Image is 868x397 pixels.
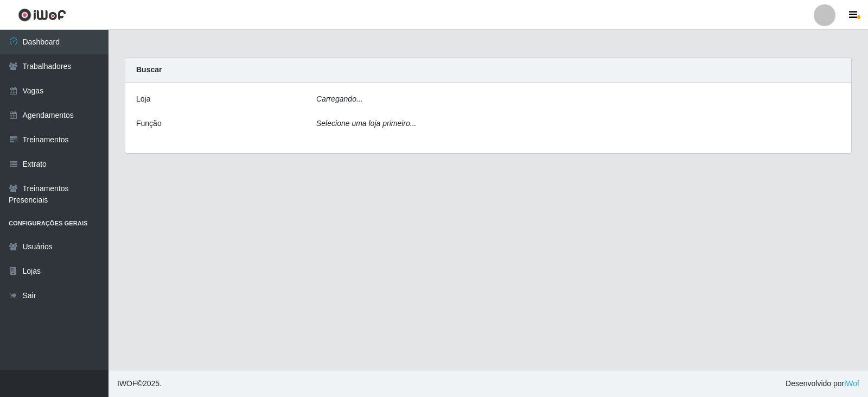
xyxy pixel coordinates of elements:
a: iWof [844,379,859,388]
i: Selecione uma loja primeiro... [316,119,416,128]
span: Desenvolvido por [786,378,859,389]
span: © 2025 . [117,378,162,389]
img: CoreUI Logo [18,8,66,22]
i: Carregando... [316,94,363,103]
strong: Buscar [136,65,162,74]
label: Função [136,118,162,129]
span: IWOF [117,379,137,388]
label: Loja [136,93,150,105]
